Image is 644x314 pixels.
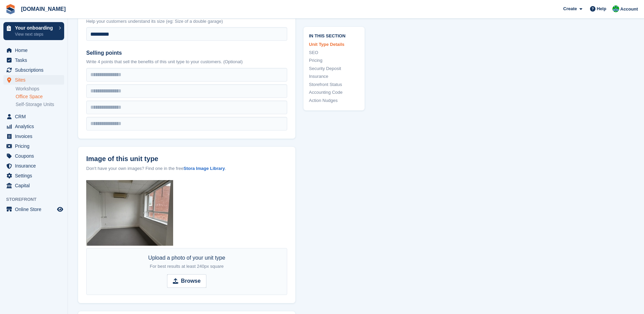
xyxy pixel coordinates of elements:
span: Sites [15,75,56,85]
img: office%209.jpg [86,180,173,246]
p: Your onboarding [15,25,55,30]
a: menu [3,141,64,151]
a: menu [3,55,64,65]
a: menu [3,205,64,214]
span: Account [620,6,638,13]
a: menu [3,65,64,75]
a: Stora Image Library [183,166,225,171]
a: Preview store [56,205,64,213]
p: Help your customers understand its size (eg: Size of a double garage) [86,18,287,25]
strong: Browse [181,277,201,285]
div: Don't have your own images? Find one in the free . [86,165,287,172]
span: Insurance [15,161,56,171]
span: Analytics [15,122,56,131]
label: Image of this unit type [86,155,287,163]
a: Your onboarding View next steps [3,22,64,40]
a: Insurance [309,73,359,80]
a: Pricing [309,57,359,64]
p: Write 4 points that sell the benefits of this unit type to your customers. (Optional) [86,58,287,65]
a: Security Deposit [309,65,359,72]
span: Subscriptions [15,65,56,75]
a: SEO [309,49,359,56]
a: Self-Storage Units [16,101,64,108]
span: In this section [309,32,359,38]
span: Pricing [15,141,56,151]
a: Unit Type Details [309,41,359,48]
a: Accounting Code [309,89,359,96]
a: menu [3,151,64,161]
span: Help [597,5,606,12]
a: menu [3,46,64,55]
span: Coupons [15,151,56,161]
a: menu [3,122,64,131]
span: For best results at least 240px square [150,264,224,269]
label: Selling points [86,49,287,57]
img: stora-icon-8386f47178a22dfd0bd8f6a31ec36ba5ce8667c1dd55bd0f319d3a0aa187defe.svg [5,4,16,14]
span: Tasks [15,55,56,65]
a: menu [3,112,64,121]
span: Capital [15,181,56,190]
div: Upload a photo of your unit type [148,254,225,270]
a: Storefront Status [309,81,359,88]
img: Mark Bignell [612,5,619,12]
input: Browse [167,274,206,288]
span: Invoices [15,132,56,141]
a: Workshops [16,86,64,92]
a: menu [3,181,64,190]
span: Storefront [6,196,68,203]
a: menu [3,132,64,141]
a: menu [3,161,64,171]
p: View next steps [15,31,55,37]
span: Online Store [15,205,56,214]
span: Create [563,5,577,12]
a: Office Space [16,93,64,100]
a: [DOMAIN_NAME] [18,3,69,15]
span: Settings [15,171,56,180]
a: menu [3,171,64,180]
span: CRM [15,112,56,121]
a: Action Nudges [309,97,359,104]
span: Home [15,46,56,55]
a: menu [3,75,64,85]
